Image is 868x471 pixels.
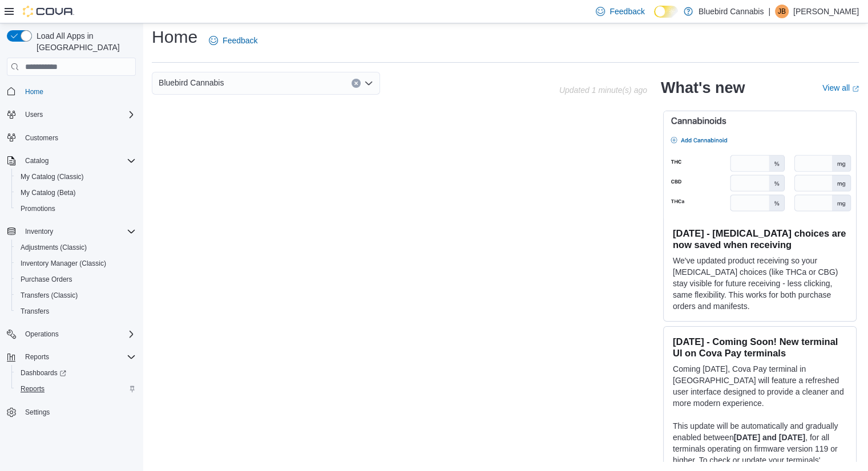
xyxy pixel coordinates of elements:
[21,131,136,145] span: Customers
[16,289,82,302] a: Transfers (Classic)
[21,85,48,99] a: Home
[11,239,140,255] button: Adjustments (Classic)
[673,336,847,359] h3: [DATE] - Coming Soon! New terminal UI on Cova Pay terminals
[21,368,66,377] span: Dashboards
[16,289,136,302] span: Transfers (Classic)
[822,83,859,92] a: View allExternal link
[16,202,136,216] span: Promotions
[2,153,140,169] button: Catalog
[559,86,647,95] p: Updated 1 minute(s) ago
[21,405,54,419] a: Settings
[21,350,136,364] span: Reports
[21,154,53,168] button: Catalog
[21,172,84,181] span: My Catalog (Classic)
[21,405,136,419] span: Settings
[2,404,140,420] button: Settings
[21,188,76,197] span: My Catalog (Beta)
[159,76,224,90] span: Bluebird Cannabis
[7,78,136,450] nav: Complex example
[25,408,50,417] span: Settings
[16,366,71,380] a: Dashboards
[2,349,140,365] button: Reports
[364,79,373,88] button: Open list of options
[11,271,140,287] button: Purchase Orders
[2,107,140,123] button: Users
[25,156,49,165] span: Catalog
[152,26,197,48] h1: Home
[734,433,805,442] strong: [DATE] and [DATE]
[699,5,764,18] p: Bluebird Cannabis
[25,110,43,119] span: Users
[352,79,361,88] button: Clear input
[16,382,136,396] span: Reports
[654,18,655,18] span: Dark Mode
[16,257,136,270] span: Inventory Manager (Classic)
[16,241,91,254] a: Adjustments (Classic)
[21,108,136,121] span: Users
[673,255,847,312] p: We've updated product receiving so your [MEDICAL_DATA] choices (like THCa or CBG) stay visible fo...
[25,133,58,143] span: Customers
[21,225,136,238] span: Inventory
[223,35,257,46] span: Feedback
[16,170,88,184] a: My Catalog (Classic)
[21,131,63,145] a: Customers
[21,259,106,268] span: Inventory Manager (Classic)
[21,291,78,300] span: Transfers (Classic)
[793,5,859,18] p: [PERSON_NAME]
[16,202,60,216] a: Promotions
[23,6,74,17] img: Cova
[21,350,54,364] button: Reports
[25,227,53,236] span: Inventory
[11,185,140,201] button: My Catalog (Beta)
[16,273,136,286] span: Purchase Orders
[661,79,745,97] h2: What's new
[16,304,136,318] span: Transfers
[2,129,140,146] button: Customers
[16,186,80,200] a: My Catalog (Beta)
[673,228,847,250] h3: [DATE] - [MEDICAL_DATA] choices are now saved when receiving
[16,304,54,318] a: Transfers
[21,384,45,393] span: Reports
[21,275,72,284] span: Purchase Orders
[852,86,859,92] svg: External link
[2,326,140,342] button: Operations
[778,5,786,18] span: jb
[16,382,49,396] a: Reports
[16,170,136,184] span: My Catalog (Classic)
[21,225,58,238] button: Inventory
[21,307,49,316] span: Transfers
[21,327,136,341] span: Operations
[16,366,136,380] span: Dashboards
[11,303,140,319] button: Transfers
[775,5,789,18] div: jonathan bourdeau
[2,224,140,239] button: Inventory
[11,255,140,271] button: Inventory Manager (Classic)
[21,108,47,121] button: Users
[11,201,140,217] button: Promotions
[21,204,55,213] span: Promotions
[16,241,136,254] span: Adjustments (Classic)
[2,83,140,99] button: Home
[768,5,770,18] p: |
[609,6,644,17] span: Feedback
[11,365,140,381] a: Dashboards
[25,352,49,362] span: Reports
[11,381,140,397] button: Reports
[21,154,136,168] span: Catalog
[21,327,63,341] button: Operations
[25,87,43,96] span: Home
[673,363,847,409] p: Coming [DATE], Cova Pay terminal in [GEOGRAPHIC_DATA] will feature a refreshed user interface des...
[654,6,678,18] input: Dark Mode
[21,84,136,98] span: Home
[16,273,77,286] a: Purchase Orders
[16,186,136,200] span: My Catalog (Beta)
[11,287,140,303] button: Transfers (Classic)
[21,243,87,252] span: Adjustments (Classic)
[32,30,136,53] span: Load All Apps in [GEOGRAPHIC_DATA]
[204,29,262,52] a: Feedback
[11,169,140,185] button: My Catalog (Classic)
[25,330,59,339] span: Operations
[16,257,111,270] a: Inventory Manager (Classic)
